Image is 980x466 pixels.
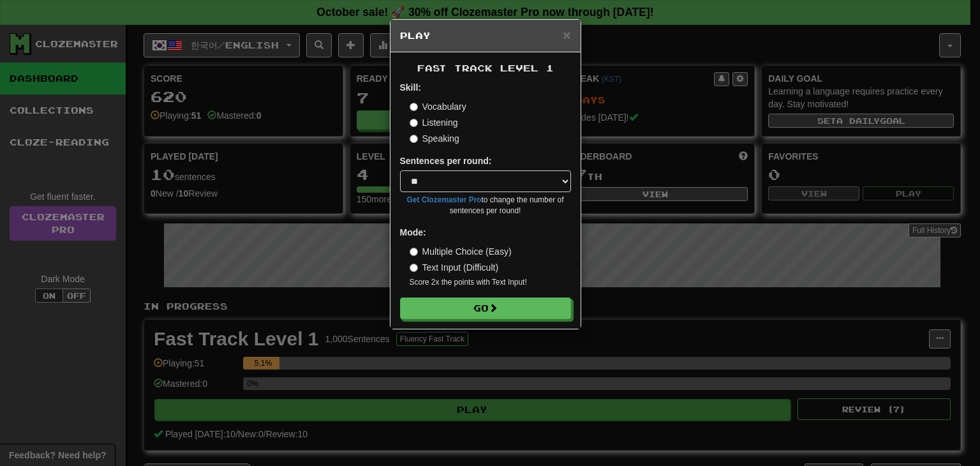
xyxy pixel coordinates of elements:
[410,135,418,143] input: Speaking
[410,264,418,272] input: Text Input (Difficult)
[400,82,421,93] strong: Skill:
[407,195,482,204] a: Get Clozemaster Pro
[563,27,570,42] span: ×
[410,100,466,113] label: Vocabulary
[410,248,418,256] input: Multiple Choice (Easy)
[400,297,571,319] button: Go
[410,119,418,127] input: Listening
[400,195,571,216] small: to change the number of sentences per round!
[410,103,418,111] input: Vocabulary
[400,227,426,237] strong: Mode:
[410,132,459,145] label: Speaking
[400,29,571,42] h5: Play
[410,261,499,274] label: Text Input (Difficult)
[410,277,571,288] small: Score 2x the points with Text Input !
[417,63,554,73] span: Fast Track Level 1
[410,116,458,129] label: Listening
[410,245,512,258] label: Multiple Choice (Easy)
[563,28,570,41] button: Close
[400,154,492,167] label: Sentences per round:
